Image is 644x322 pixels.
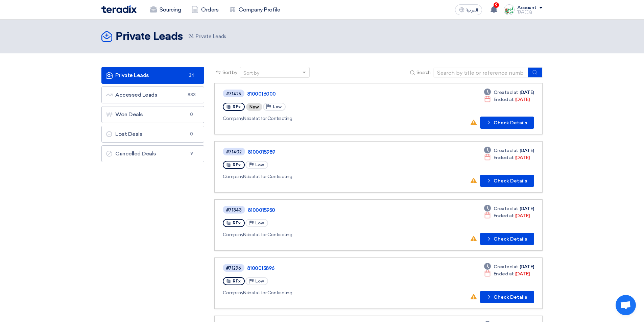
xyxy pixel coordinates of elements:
span: Sort by [222,69,237,76]
span: 9 [494,2,499,8]
span: 0 [188,111,196,118]
a: Private Leads24 [101,67,204,84]
img: Teradix logo [101,5,137,13]
a: Sourcing [145,2,186,17]
a: Lost Deals0 [101,126,204,143]
span: Company [223,116,243,121]
button: العربية [455,4,482,15]
span: Search [416,69,431,76]
span: Created at [494,89,518,96]
span: Company [223,174,243,179]
a: 8100016000 [247,91,416,97]
a: Won Deals0 [101,106,204,123]
span: Ended at [494,154,514,161]
div: [DATE] [484,96,530,103]
div: Open chat [616,295,636,315]
a: Orders [186,2,224,17]
span: Low [255,221,264,225]
div: Account [517,5,536,11]
button: Check Details [480,233,534,245]
div: [DATE] [484,205,534,212]
button: Check Details [480,291,534,303]
span: Low [255,163,264,167]
span: Company [223,290,243,296]
div: Nabatat for Contracting [223,173,418,180]
a: 8100015896 [247,265,416,271]
div: [DATE] [484,154,530,161]
h2: Private Leads [116,30,183,44]
div: #71425 [226,92,241,96]
div: Nabatat for Contracting [223,231,418,238]
div: Sort by [243,70,259,77]
div: [DATE] [484,147,534,154]
a: Cancelled Deals9 [101,145,204,162]
a: 8100015989 [248,149,417,155]
span: Ended at [494,270,514,277]
span: RFx [233,279,241,283]
div: [DATE] [484,263,534,270]
span: Low [255,279,264,283]
a: 8100015950 [248,207,417,213]
span: 24 [188,33,194,40]
span: 9 [188,150,196,157]
img: Screenshot___1727703618088.png [504,4,515,15]
a: Company Profile [224,2,285,17]
span: RFx [233,104,241,109]
div: #71402 [226,150,242,154]
input: Search by title or reference number [433,68,528,78]
span: Private Leads [188,33,226,41]
span: 833 [188,92,196,98]
span: Created at [494,205,518,212]
span: العربية [466,8,478,13]
div: #71296 [226,266,241,270]
span: Ended at [494,212,514,219]
div: New [246,103,262,111]
div: TAREEQ [517,10,543,14]
button: Check Details [480,117,534,129]
a: Accessed Leads833 [101,86,204,103]
span: 0 [188,131,196,138]
span: Created at [494,147,518,154]
span: RFx [233,163,241,167]
div: Nabatat for Contracting [223,289,418,296]
div: #71343 [226,208,242,212]
span: Low [273,104,282,109]
div: Nabatat for Contracting [223,115,418,122]
span: Created at [494,263,518,270]
div: [DATE] [484,212,530,219]
div: [DATE] [484,89,534,96]
button: Check Details [480,175,534,187]
div: [DATE] [484,270,530,277]
span: Ended at [494,96,514,103]
span: Company [223,232,243,238]
span: 24 [188,72,196,79]
span: RFx [233,221,241,225]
